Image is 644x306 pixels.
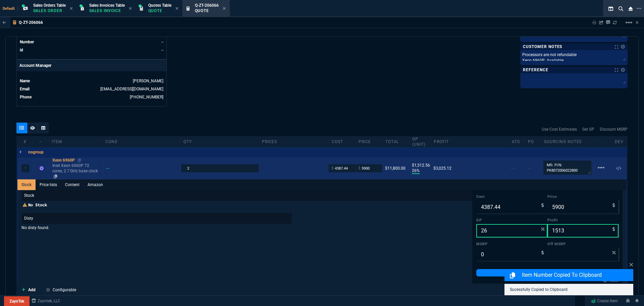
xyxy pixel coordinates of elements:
[636,20,639,25] a: Hide Workbench
[522,271,632,279] p: Item Number Copied to Clipboard
[412,168,420,174] p: 26%
[329,139,356,144] div: cost
[331,166,333,171] span: $
[385,166,406,171] div: $11,800.00
[356,139,383,144] div: price
[588,296,621,306] a: Create Item
[616,5,626,13] nx-icon: Search
[195,3,219,8] span: Q-ZT-206066
[33,8,66,13] p: Sales Order
[133,79,163,83] a: [PERSON_NAME]
[20,40,34,44] span: Number
[511,166,515,171] span: --
[547,242,619,247] label: Off MSRP
[130,95,163,99] a: 469-609-4841
[17,179,36,190] a: Stock
[476,218,547,223] label: GP
[84,179,107,190] a: Amazon
[195,8,219,13] p: Quote
[20,95,32,99] span: Phone
[70,6,73,11] nx-icon: Close Tab
[582,126,594,132] a: Set GP
[33,139,49,144] div: --
[19,39,164,45] tr: undefined
[606,5,616,13] nx-icon: Split Panels
[412,163,428,168] p: $1,512.56
[19,94,164,100] tr: undefined
[21,202,472,208] p: No Stock
[626,5,635,13] nx-icon: Close Workbench
[510,287,628,293] p: Sucessfully Copied to Clipboard
[20,79,30,83] span: Name
[52,158,100,163] div: Xeon 6960P
[547,194,619,200] label: Price
[383,139,410,144] div: Total
[17,139,33,144] div: #
[637,5,641,12] nx-icon: Open New Tab
[433,166,505,171] div: $3,025.12
[476,269,619,276] a: Use Price Cost & MSRP
[148,8,171,13] p: Quote
[358,166,360,171] span: $
[103,139,181,144] div: cond
[21,225,292,230] p: No disty found.
[625,18,633,27] mat-icon: Example home icon
[52,163,100,179] p: Intel Xeon 6960P 72 cores, 2.7 GHz base clock
[24,166,26,171] p: 1
[89,3,125,8] span: Sales Invoices Table
[106,166,116,171] div: --
[161,48,163,52] a: --
[523,44,562,49] p: Customer Notes
[597,164,605,172] mat-icon: Example home icon
[17,60,166,71] p: Account Manager
[61,179,84,190] a: Content
[19,47,164,53] tr: undefined
[542,126,577,132] a: Use Cost Estimates
[28,287,36,293] p: Add
[40,166,44,171] nx-icon: Item not found in Business Central. The quote is still valid.
[28,149,44,155] p: nogroup
[541,139,595,144] div: Sourcing Notes
[527,166,531,171] span: --
[509,139,525,144] div: ATS
[181,139,259,144] div: qty
[21,190,472,201] p: Stock
[525,139,541,144] div: PO
[410,136,431,147] div: GP (unit)
[19,78,164,84] tr: undefined
[21,213,292,224] p: Disty
[431,139,509,144] div: Profit
[19,20,43,25] p: Q-ZT-206066
[129,6,132,11] nx-icon: Close Tab
[148,3,171,8] span: Quotes Table
[20,87,30,91] span: Email
[100,87,163,91] a: [EMAIL_ADDRESS][DOMAIN_NAME]
[175,6,178,11] nx-icon: Close Tab
[33,3,66,8] span: Sales Orders Table
[36,179,61,190] a: Price lists
[611,139,627,144] div: dev
[53,287,76,293] p: Configurable
[476,242,547,247] label: MSRP
[3,6,18,11] span: Default
[523,67,548,73] p: Reference
[19,86,164,92] tr: undefined
[600,126,628,132] a: Discount MSRP
[547,218,619,223] label: Profit
[89,8,123,13] p: Sales Invoice
[223,6,226,11] nx-icon: Close Tab
[20,48,23,52] span: id
[3,20,6,25] nx-icon: Back to Table
[161,40,163,44] a: --
[30,298,62,304] a: msbcCompanyName
[49,139,103,144] div: Item
[476,194,547,200] label: Cost
[259,139,329,144] div: prices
